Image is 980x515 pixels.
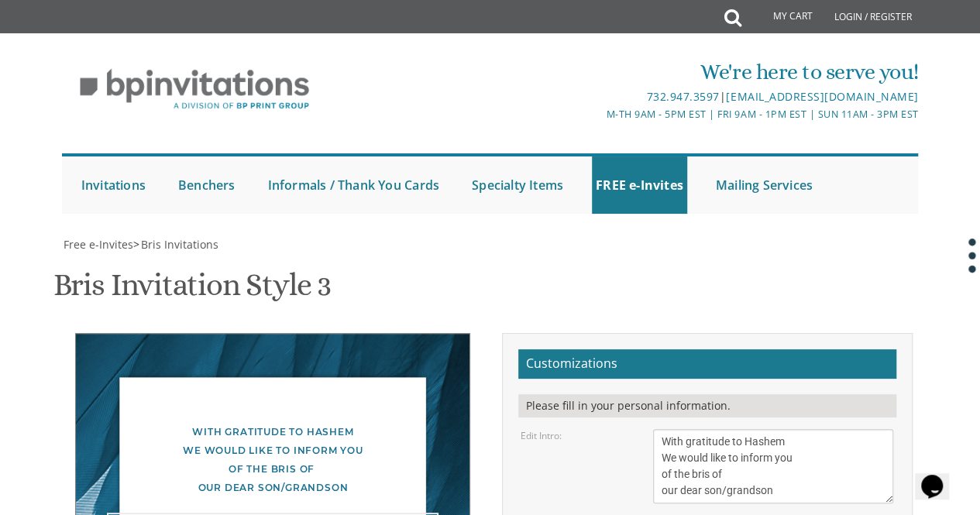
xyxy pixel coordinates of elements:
iframe: chat widget [915,453,965,500]
a: Specialty Items [468,156,567,214]
a: 732.947.3597 [647,89,720,104]
div: With gratitude to Hashem We would like to inform you of the bris of our dear son/grandson [107,423,438,497]
div: | [348,88,918,106]
img: BP Invitation Loft [62,57,328,122]
span: Free e-Invites [64,237,133,252]
h1: Bris Invitation Style 3 [53,268,331,314]
a: Bris Invitations [139,237,218,252]
div: Please fill in your personal information. [518,394,896,417]
a: Informals / Thank You Cards [264,156,443,214]
textarea: With gratitude to Hashem We would like to inform you of the bris of our dear son/grandson [653,429,894,503]
div: We're here to serve you! [348,57,918,88]
a: Invitations [77,156,150,214]
a: Free e-Invites [62,237,133,252]
span: Bris Invitations [141,237,218,252]
span: > [133,237,218,252]
a: [EMAIL_ADDRESS][DOMAIN_NAME] [726,89,918,104]
h2: Customizations [518,349,896,379]
a: Mailing Services [712,156,817,214]
div: M-Th 9am - 5pm EST | Fri 9am - 1pm EST | Sun 11am - 3pm EST [348,106,918,122]
a: Benchers [174,156,239,214]
a: My Cart [740,2,824,33]
label: Edit Intro: [521,429,562,442]
a: FREE e-Invites [592,156,687,214]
